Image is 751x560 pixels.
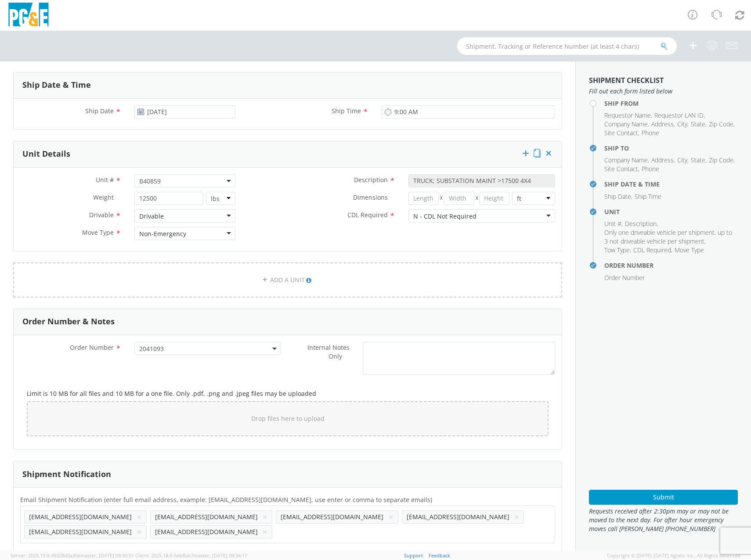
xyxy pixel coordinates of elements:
span: Requests received after 2:30pm may or may not be moved to the next day. For after hour emergency ... [589,507,738,533]
button: × [137,512,142,522]
button: × [388,512,394,522]
span: Site Contact [604,129,638,137]
span: Order Number [604,273,645,282]
span: Move Type [675,246,704,254]
li: , [625,219,658,228]
span: Description [354,176,388,184]
span: Weight [93,193,114,201]
li: , [691,120,707,129]
li: , [654,111,705,120]
h4: Unit [604,208,738,215]
li: , [604,228,736,246]
span: [EMAIL_ADDRESS][DOMAIN_NAME] [407,513,509,521]
span: Address [651,120,674,128]
span: X [439,192,444,205]
li: , [604,165,639,173]
span: [EMAIL_ADDRESS][DOMAIN_NAME] [29,513,132,521]
li: , [633,246,672,255]
img: pge-logo-06675f144f4cfa6a6814.png [7,3,51,29]
span: [EMAIL_ADDRESS][DOMAIN_NAME] [29,528,132,536]
span: [EMAIL_ADDRESS][DOMAIN_NAME] [155,513,258,521]
h3: Unit Details [22,150,70,158]
span: CDL Required [347,211,388,219]
h4: Ship From [604,100,738,107]
span: [EMAIL_ADDRESS][DOMAIN_NAME] [155,528,258,536]
span: Internal Notes Only [307,343,350,360]
span: Only one driveable vehicle per shipment, up to 3 not driveable vehicle per shipment [604,228,732,245]
span: Zip Code [709,120,733,128]
span: CDL Required [633,246,671,254]
li: , [691,156,707,165]
li: , [651,156,675,165]
li: , [604,156,649,165]
li: , [604,246,631,255]
input: Shipment, Tracking or Reference Number (at least 4 chars) [457,37,677,55]
li: , [709,120,735,129]
span: Fill out each form listed below [589,87,738,96]
a: ADD A UNIT [13,262,562,298]
span: Order Number [70,343,114,352]
span: 2041093 [139,345,276,353]
button: × [137,527,142,537]
li: , [604,120,649,129]
button: × [262,527,267,537]
span: Server: 2025.19.0-49328d0a35e [11,552,134,559]
h3: Shipment Notification [22,470,111,479]
span: State [691,156,705,164]
li: , [677,156,689,165]
button: Submit [589,490,738,505]
span: Email Shipment Notification (enter full email address, example: jdoe01@agistix.com, use enter or ... [20,495,432,504]
span: B40859 [134,174,235,187]
li: , [677,120,689,129]
li: , [604,219,623,228]
span: Ship Time [635,192,661,201]
span: Site Contact [604,165,638,173]
span: X [474,192,480,205]
li: , [604,129,639,137]
div: Drivable [139,212,164,221]
h4: Ship Date & Time [604,181,738,187]
a: Feedback [429,552,450,559]
span: [EMAIL_ADDRESS][DOMAIN_NAME] [281,513,383,521]
li: , [604,111,652,120]
span: Phone [642,129,659,137]
h3: Order Number & Notes [22,317,115,326]
button: × [514,512,519,522]
strong: Shipment Checklist [589,75,664,85]
span: Dimensions [353,193,388,201]
span: Ship Time [332,107,361,115]
span: Ship Date [85,107,114,115]
span: Drivable [89,211,114,219]
button: × [262,512,267,522]
span: Unit # [604,219,621,228]
li: , [604,192,632,201]
span: Move Type [82,228,114,237]
span: 2041093 [134,342,281,355]
span: Copyright © [DATE]-[DATE] Agistix Inc., All Rights Reserved [607,552,740,559]
span: Company Name [604,156,648,164]
h4: Order Number [604,262,738,269]
span: master, [DATE] 09:50:51 [80,552,134,559]
span: Description [625,219,657,228]
div: Non-Emergency [139,230,186,238]
li: , [709,156,735,165]
input: Height [479,192,509,205]
span: Requestor Name [604,111,651,119]
span: City [677,120,687,128]
span: City [677,156,687,164]
span: State [691,120,705,128]
h5: Limit is 10 MB for all files and 10 MB for a one file. Only .pdf, .png and .jpeg files may be upl... [27,390,549,397]
span: Phone [642,165,659,173]
h3: Ship Date & Time [22,81,91,90]
input: Width [444,192,474,205]
span: master, [DATE] 09:34:17 [194,552,247,559]
h4: Ship To [604,145,738,151]
span: Ship Date [604,192,631,201]
a: Support [404,552,423,559]
span: Address [651,156,674,164]
span: Company Name [604,120,648,128]
span: Unit # [96,176,114,184]
span: Requestor LAN ID [654,111,704,119]
li: , [651,120,675,129]
span: Client: 2025.18.0-5db8ab7 [135,552,247,559]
